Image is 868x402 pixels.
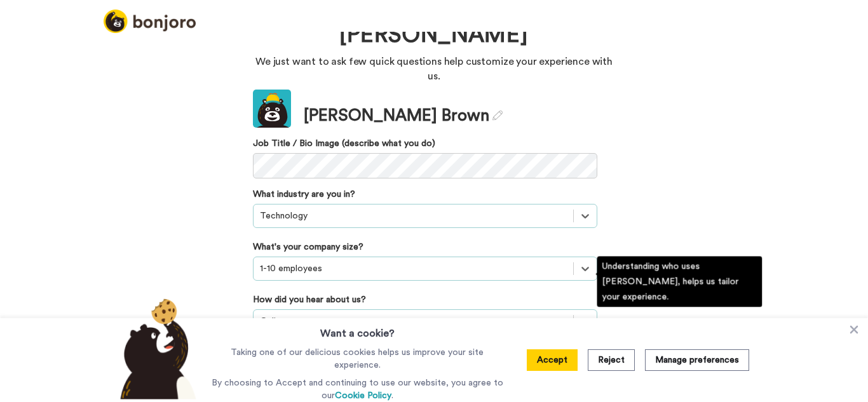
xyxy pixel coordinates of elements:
p: We just want to ask few quick questions help customize your experience with us. [253,55,615,84]
img: logo_full.png [104,10,196,33]
button: Reject [588,349,635,371]
p: By choosing to Accept and continuing to use our website, you agree to our . [208,377,506,402]
div: [PERSON_NAME] Brown [304,104,503,128]
h3: Want a cookie? [320,318,395,341]
a: Cookie Policy [335,391,391,400]
button: Accept [527,349,578,371]
p: Taking one of our delicious cookies helps us improve your site experience. [208,346,506,372]
img: bear-with-cookie.png [109,298,203,399]
label: How did you hear about us? [253,293,366,306]
label: What industry are you in? [253,188,355,201]
label: Job Title / Bio Image (describe what you do) [253,137,597,150]
div: Understanding who uses [PERSON_NAME], helps us tailor your experience. [597,257,763,307]
button: Manage preferences [645,349,749,371]
label: What's your company size? [253,241,363,253]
